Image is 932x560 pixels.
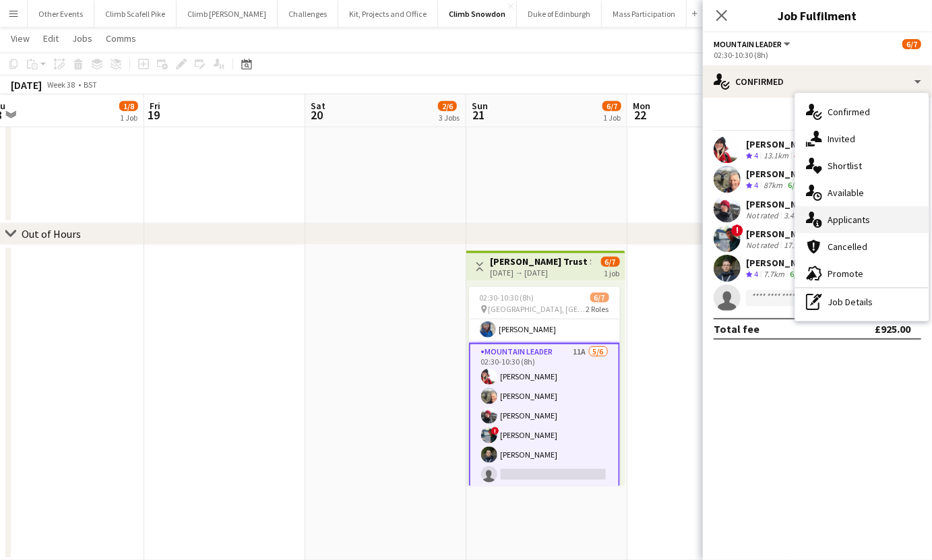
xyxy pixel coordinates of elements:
h3: [PERSON_NAME] Trust Sunrise CS T25Q2CS-9334 [491,255,591,268]
span: 2/6 [438,101,457,111]
span: Sun [472,100,488,112]
span: Mountain Leader [714,39,782,49]
div: [DATE] [11,78,42,92]
span: Sat [311,100,325,112]
span: Comms [106,32,136,44]
div: [PERSON_NAME] [746,257,817,269]
span: Jobs [72,32,92,44]
h3: Job Fulfilment [703,7,932,24]
button: Duke of Edinburgh [517,1,602,27]
span: 1/8 [119,101,138,111]
span: 6/7 [602,101,621,111]
div: Promote [795,260,929,287]
div: Applicants [795,206,929,233]
div: 87km [761,180,785,191]
span: [GEOGRAPHIC_DATA], [GEOGRAPHIC_DATA] [489,304,586,314]
a: Comms [100,30,142,47]
div: Not rated [746,210,781,220]
span: 6/7 [601,257,620,267]
app-skills-label: 6/6 [790,269,801,279]
span: 4 [754,150,758,160]
div: 7.7km [761,269,787,280]
div: [PERSON_NAME] [746,228,828,240]
button: Climb [PERSON_NAME] [177,1,278,27]
span: 6/7 [590,292,609,303]
app-skills-label: 4/6 [794,150,805,160]
div: Confirmed [703,65,932,98]
div: Cancelled [795,233,929,260]
button: Mass Participation [602,1,687,27]
span: 6/7 [902,39,921,49]
span: View [11,32,30,44]
span: 20 [309,107,325,123]
span: 02:30-10:30 (8h) [480,292,534,303]
div: BST [84,80,97,90]
button: Climb Scafell Pike [94,1,177,27]
a: Edit [38,30,64,47]
div: Confirmed [795,98,929,125]
div: Shortlist [795,152,929,179]
div: Not rated [746,240,781,250]
span: 19 [148,107,160,123]
div: 02:30-10:30 (8h) [714,50,921,60]
div: [PERSON_NAME] [746,168,817,180]
div: 3.4km [781,210,807,220]
div: [DATE] → [DATE] [491,268,591,278]
span: Week 38 [44,80,78,90]
div: [PERSON_NAME] [746,138,817,150]
span: ! [491,427,499,435]
span: ! [731,224,743,237]
span: 2 Roles [586,304,609,314]
span: 4 [754,180,758,190]
div: [PERSON_NAME] [746,198,824,210]
button: Other Events [28,1,94,27]
div: 1 Job [603,113,621,123]
button: Climb Snowdon [438,1,517,27]
div: Invited [795,125,929,152]
div: Available [795,179,929,206]
div: 3 Jobs [439,113,460,123]
div: 1 Job [120,113,137,123]
app-card-role: Mountain Leader11A5/602:30-10:30 (8h)[PERSON_NAME][PERSON_NAME][PERSON_NAME]![PERSON_NAME][PERSON... [469,343,620,489]
div: 17.9km [781,240,811,250]
div: 13.1km [761,150,791,162]
app-skills-label: 6/6 [788,180,799,190]
button: Mountain Leader [714,39,793,49]
a: Jobs [67,30,98,47]
a: View [5,30,35,47]
span: 4 [754,269,758,279]
div: £925.00 [875,322,910,336]
button: Kit, Projects and Office [338,1,438,27]
div: Out of Hours [22,227,81,241]
span: Mon [633,100,650,112]
div: 1 job [604,267,620,278]
app-card-role: Event Team Coordinator1/102:30-10:30 (8h)[PERSON_NAME] [469,297,620,343]
app-job-card: 02:30-10:30 (8h)6/7 [GEOGRAPHIC_DATA], [GEOGRAPHIC_DATA]2 RolesEvent Team Coordinator1/102:30-10:... [469,287,620,487]
span: Fri [150,100,160,112]
span: 22 [631,107,650,123]
span: 21 [470,107,488,123]
div: Total fee [714,322,759,336]
button: Challenges [278,1,338,27]
div: Job Details [795,288,929,315]
span: Edit [43,32,59,44]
